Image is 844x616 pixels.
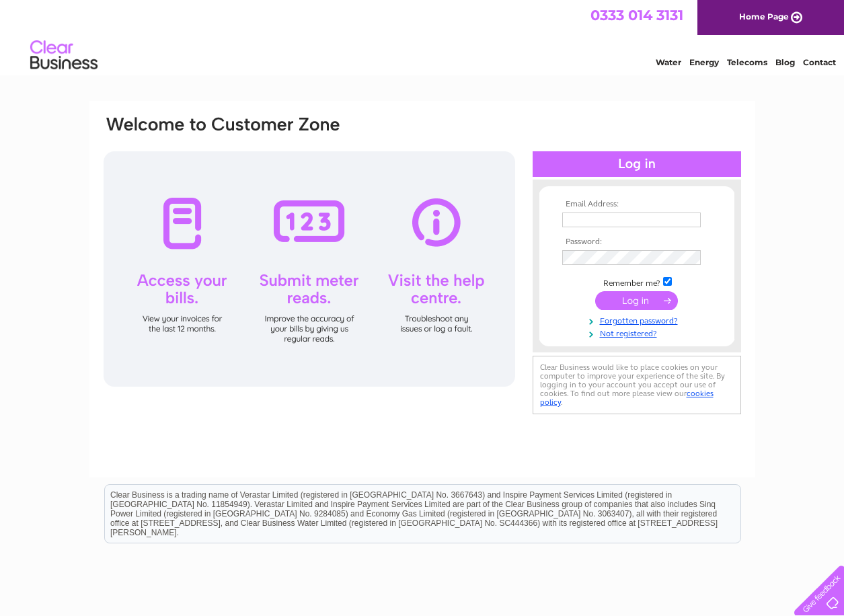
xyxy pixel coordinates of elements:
[533,356,741,414] div: Clear Business would like to place cookies on your computer to improve your experience of the sit...
[562,326,715,339] a: Not registered?
[562,313,715,326] a: Forgotten password?
[540,389,714,407] a: cookies policy
[803,57,836,67] a: Contact
[559,237,715,247] th: Password:
[595,291,678,310] input: Submit
[727,57,767,67] a: Telecoms
[775,57,795,67] a: Blog
[30,35,98,76] img: logo.png
[105,7,740,65] div: Clear Business is a trading name of Verastar Limited (registered in [GEOGRAPHIC_DATA] No. 3667643...
[559,275,715,288] td: Remember me?
[590,7,683,24] a: 0333 014 3131
[656,57,681,67] a: Water
[689,57,719,67] a: Energy
[559,200,715,209] th: Email Address:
